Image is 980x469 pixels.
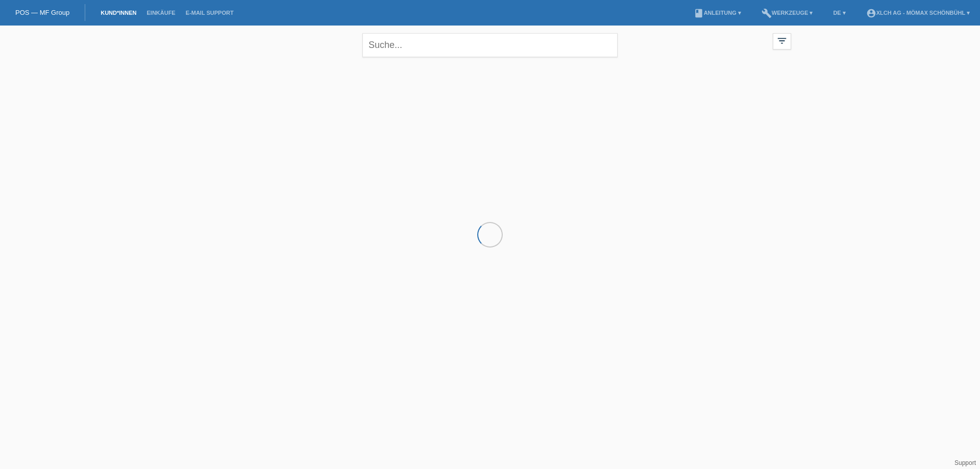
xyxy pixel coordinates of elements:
a: Kund*innen [95,10,141,16]
i: account_circle [866,8,876,18]
a: buildWerkzeuge ▾ [756,10,818,16]
a: bookAnleitung ▾ [689,10,746,16]
i: build [762,8,772,18]
a: DE ▾ [828,10,850,16]
a: Support [954,459,976,466]
a: account_circleXLCH AG - Mömax Schönbühl ▾ [861,10,975,16]
i: book [694,8,704,18]
i: filter_list [776,35,788,46]
a: E-Mail Support [181,10,239,16]
a: POS — MF Group [15,9,69,16]
a: Einkäufe [141,10,180,16]
input: Suche... [362,33,618,57]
